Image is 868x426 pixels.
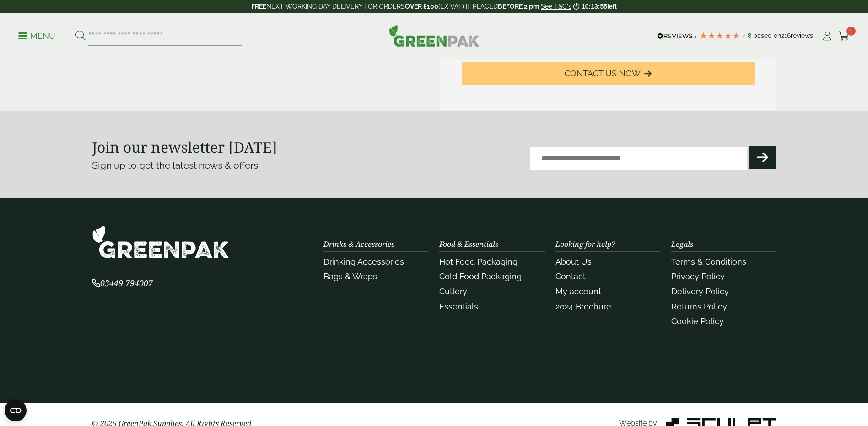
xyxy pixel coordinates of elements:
a: Essentials [439,302,478,311]
a: Hot Food Packaging [439,257,518,266]
span: reviews [791,32,813,39]
a: Terms & Conditions [671,257,746,266]
span: left [607,3,617,10]
strong: OVER £100 [405,3,438,10]
a: Contact [555,272,586,281]
strong: FREE [251,3,266,10]
strong: BEFORE 2 pm [498,3,539,10]
a: Bags & Wraps [323,272,377,281]
button: Open CMP widget [5,399,27,421]
a: Cold Food Packaging [439,272,522,281]
span: 03449 794007 [92,277,153,288]
span: 0 [846,27,856,36]
button: Contact Us Now [462,62,755,85]
img: REVIEWS.io [657,33,697,39]
a: My account [555,287,601,296]
a: 2024 Brochure [555,302,611,311]
p: Menu [18,31,55,42]
a: Returns Policy [671,302,727,311]
a: Delivery Policy [671,287,729,296]
a: 0 [838,29,850,43]
a: Menu [18,31,55,40]
i: My Account [821,32,833,41]
a: About Us [555,257,592,266]
span: 4.8 [743,32,753,39]
p: Sign up to get the latest news & offers [92,158,400,173]
img: GreenPak Supplies [92,225,229,259]
a: See T&C's [541,3,571,10]
div: 4.79 Stars [699,32,740,40]
i: Cart [838,32,850,41]
a: Cutlery [439,287,467,296]
span: Contact Us Now [565,69,641,79]
strong: Join our newsletter [DATE] [92,137,277,157]
a: Cookie Policy [671,316,724,326]
span: Based on [753,32,781,39]
a: Drinking Accessories [323,257,404,266]
a: Privacy Policy [671,272,725,281]
span: 10:13:55 [582,3,607,10]
img: GreenPak Supplies [389,25,480,47]
span: 216 [781,32,791,39]
a: 03449 794007 [92,279,153,288]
